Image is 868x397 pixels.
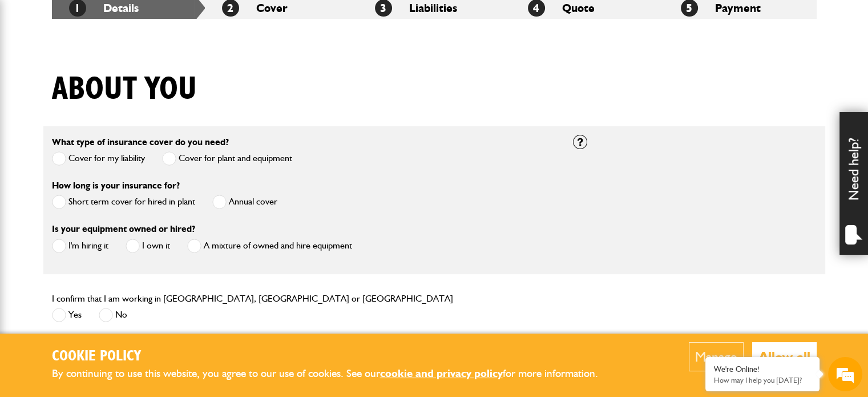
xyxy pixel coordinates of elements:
[752,342,817,371] button: Allow all
[15,207,208,301] textarea: Type your message and hit 'Enter'
[15,139,208,165] input: Enter your email address
[162,151,292,166] label: Cover for plant and equipment
[52,195,195,209] label: Short term cover for hired in plant
[52,294,453,303] label: I confirm that I am working in [GEOGRAPHIC_DATA], [GEOGRAPHIC_DATA] or [GEOGRAPHIC_DATA]
[839,112,868,255] div: Need help?
[52,239,108,253] label: I'm hiring it
[714,364,811,374] div: We're Online!
[714,376,811,384] p: How may I help you today?
[52,181,180,190] label: How long is your insurance for?
[59,64,192,79] div: Chat with us now
[689,342,744,371] button: Manage
[52,138,229,147] label: What type of insurance cover do you need?
[15,106,208,131] input: Enter your last name
[52,224,195,234] label: Is your equipment owned or hired?
[212,195,277,209] label: Annual cover
[126,239,170,253] label: I own it
[155,311,207,326] em: Start Chat
[52,365,617,383] p: By continuing to use this website, you agree to our use of cookies. See our for more information.
[99,308,127,322] label: No
[52,308,82,322] label: Yes
[52,151,145,166] label: Cover for my liability
[52,70,197,109] h1: About you
[52,348,617,366] h2: Cookie Policy
[15,173,208,198] input: Enter your phone number
[19,63,48,79] img: d_20077148190_company_1631870298795_20077148190
[187,6,215,33] div: Minimize live chat window
[380,367,503,380] a: cookie and privacy policy
[187,239,352,253] label: A mixture of owned and hire equipment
